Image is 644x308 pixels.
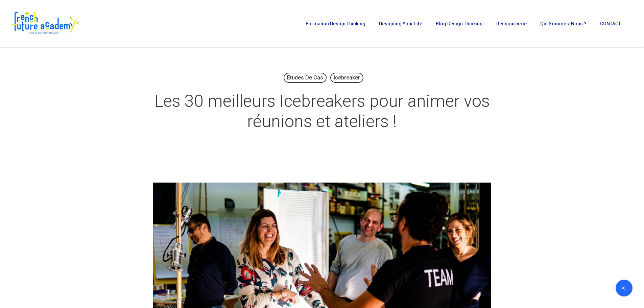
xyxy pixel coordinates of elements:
span: Blog Design Thinking [436,21,483,26]
a: Designing Your Life [376,21,426,26]
a: CONTACT [597,21,624,26]
a: Qui sommes-nous ? [537,21,590,26]
span: Qui sommes-nous ? [540,21,587,26]
a: Formation Design Thinking [302,21,369,26]
span: CONTACT [600,21,621,26]
a: Etudes de cas [284,73,327,83]
img: French Future Academy [9,10,81,37]
a: Blog Design Thinking [432,21,486,26]
span: Ressourcerie [496,21,527,26]
a: Icebreaker [330,73,363,83]
a: Ressourcerie [493,21,530,26]
h1: Les 30 meilleurs Icebreakers pour animer vos réunions et ateliers ! [153,84,491,138]
span: Designing Your Life [379,21,422,26]
span: Formation Design Thinking [306,21,365,26]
